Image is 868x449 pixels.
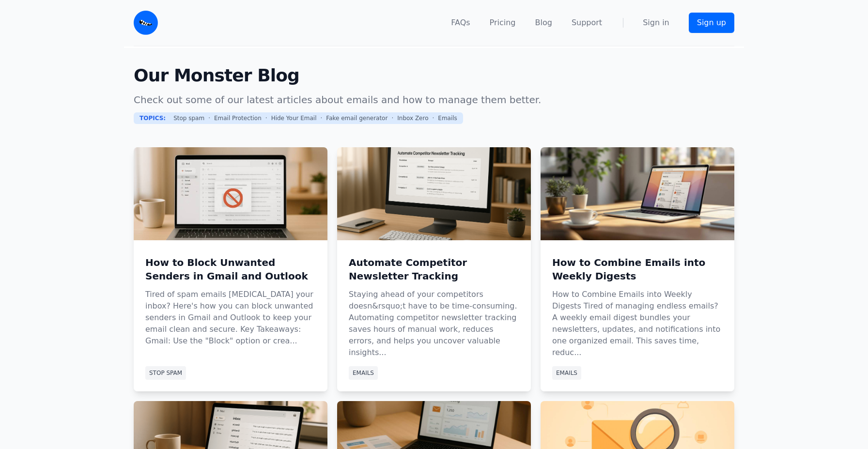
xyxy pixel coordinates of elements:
[134,11,158,35] img: Email Monster
[552,289,723,358] a: How to Combine Emails into Weekly Digests Tired of managing endless emails? A weekly email digest...
[556,370,577,376] a: Emails
[535,17,552,29] a: Blog
[552,256,723,283] a: How to Combine Emails into Weekly Digests
[214,115,262,122] a: Email Protection
[397,115,428,122] a: Inbox Zero
[689,13,734,33] a: Sign up
[149,370,182,376] a: Stop spam
[134,66,734,85] h1: Our Monster Blog
[134,93,734,107] p: Check out some of our latest articles about emails and how to manage them better.
[145,256,316,283] a: How to Block Unwanted Senders in Gmail and Outlook
[173,115,204,122] a: Stop spam
[438,115,457,122] a: Emails
[451,17,470,29] a: FAQs
[265,114,267,122] li: ·
[321,114,323,122] li: ·
[349,289,519,358] a: Staying ahead of your competitors doesn&rsquo;t have to be time-consuming. Automating competitor ...
[326,115,387,122] a: Fake email generator
[572,17,602,29] a: Support
[391,114,393,122] li: ·
[208,114,210,122] li: ·
[353,370,374,376] a: Emails
[490,17,516,29] a: Pricing
[349,256,519,283] a: Automate Competitor Newsletter Tracking
[139,114,166,122] li: Topics:
[433,114,434,122] li: ·
[271,115,317,122] a: Hide Your Email
[145,289,316,347] a: Tired of spam emails [MEDICAL_DATA] your inbox? Here's how you can block unwanted senders in Gmai...
[643,17,669,29] a: Sign in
